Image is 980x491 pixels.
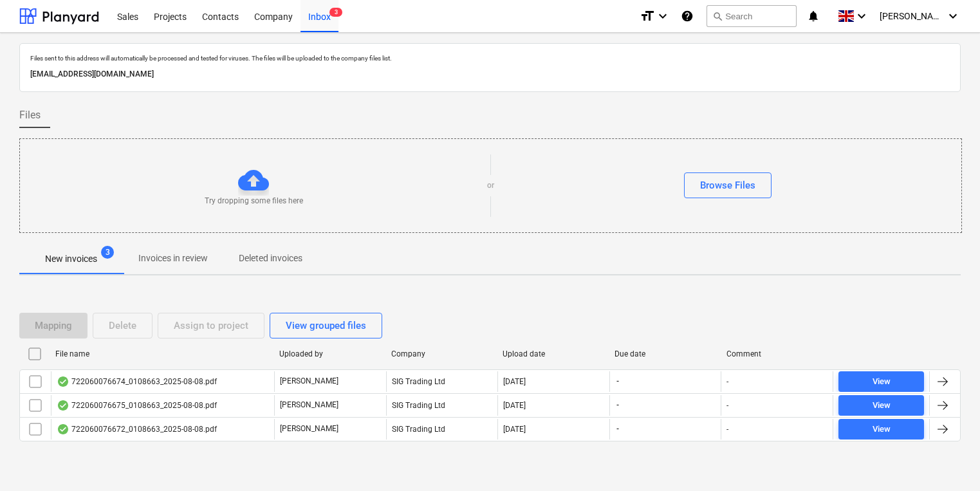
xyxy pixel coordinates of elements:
div: Upload date [503,349,604,358]
div: View [873,375,891,389]
div: Try dropping some files hereorBrowse Files [19,138,962,233]
p: Files sent to this address will automatically be processed and tested for viruses. The files will... [30,54,950,62]
div: Company [391,349,493,358]
div: - [726,425,728,434]
div: SIG Trading Ltd [386,395,498,416]
div: 722060076672_0108663_2025-08-08.pdf [57,424,217,434]
span: [PERSON_NAME] [880,11,944,21]
p: Invoices in review [138,252,208,265]
div: 722060076675_0108663_2025-08-08.pdf [57,400,217,411]
i: notifications [807,8,820,24]
div: Browse Files [700,177,755,194]
div: Due date [615,349,716,358]
p: [PERSON_NAME] [280,423,338,434]
i: format_size [640,8,655,24]
div: - [726,377,728,386]
span: Files [19,107,41,123]
p: New invoices [45,252,97,266]
button: View grouped files [270,313,382,338]
p: Try dropping some files here [205,196,303,207]
div: OCR finished [57,376,69,387]
button: Browse Files [684,172,772,198]
p: [PERSON_NAME] [280,376,338,387]
div: OCR finished [57,400,69,411]
div: 722060076674_0108663_2025-08-08.pdf [57,376,217,387]
span: 3 [329,8,342,17]
div: - [726,401,728,410]
button: View [838,371,924,392]
span: - [615,376,620,387]
div: [DATE] [503,425,526,434]
span: - [615,400,620,411]
span: search [712,11,723,21]
div: View [873,398,891,413]
div: Comment [726,349,828,358]
div: [DATE] [503,401,526,410]
div: View grouped files [286,317,366,334]
div: File name [55,349,269,358]
span: - [615,423,620,434]
iframe: Chat Widget [916,429,980,491]
p: or [487,180,494,191]
button: View [838,419,924,440]
p: [EMAIL_ADDRESS][DOMAIN_NAME] [30,68,950,81]
div: Uploaded by [279,349,381,358]
i: Knowledge base [681,8,694,24]
span: 3 [101,246,114,259]
p: Deleted invoices [239,252,302,265]
i: keyboard_arrow_down [854,8,869,24]
p: [PERSON_NAME] [280,400,338,411]
div: [DATE] [503,377,526,386]
button: Search [707,5,797,27]
div: SIG Trading Ltd [386,419,498,440]
button: View [838,395,924,416]
div: OCR finished [57,424,69,434]
div: View [873,422,891,437]
div: SIG Trading Ltd [386,371,498,392]
i: keyboard_arrow_down [655,8,670,24]
i: keyboard_arrow_down [945,8,961,24]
